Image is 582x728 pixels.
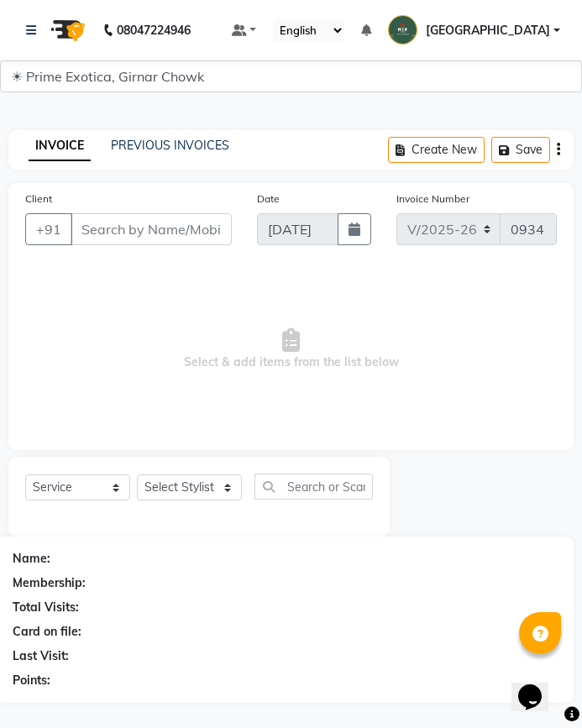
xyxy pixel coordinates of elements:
div: Membership: [13,574,86,592]
label: Date [257,191,280,207]
button: Save [491,137,550,163]
span: [GEOGRAPHIC_DATA] [426,22,550,39]
iframe: chat widget [511,661,565,711]
label: Invoice Number [396,191,469,207]
img: Chandrapur [388,15,417,45]
div: Points: [13,672,50,689]
b: 08047224946 [117,7,191,54]
a: INVOICE [29,131,91,161]
div: Card on file: [13,623,81,641]
button: Create New [388,137,485,163]
a: PREVIOUS INVOICES [111,138,229,153]
img: logo [43,7,90,54]
div: Total Visits: [13,599,79,616]
div: Last Visit: [13,647,69,665]
button: +91 [25,213,72,245]
input: Search or Scan [254,474,373,500]
span: Select & add items from the list below [25,265,557,433]
div: Name: [13,550,50,568]
input: Search by Name/Mobile/Email/Code [71,213,232,245]
label: Client [25,191,52,207]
